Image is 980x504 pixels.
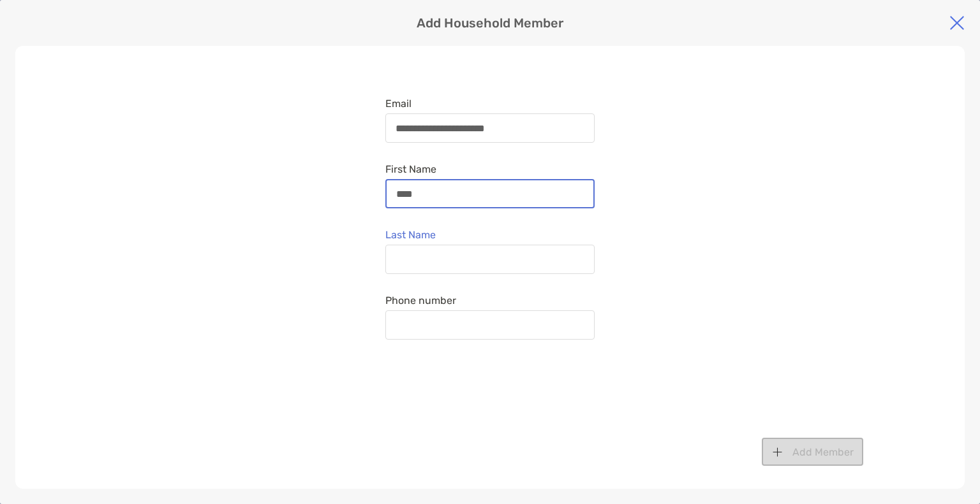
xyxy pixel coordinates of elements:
[386,320,594,331] input: Phone number
[387,189,593,199] input: First Name
[385,97,595,110] span: Email
[385,294,595,306] span: Phone number
[417,15,563,31] p: Add Household Member
[949,15,965,31] img: close
[385,163,595,175] span: First Name
[386,254,594,265] input: Last Name
[385,229,595,241] span: Last Name
[386,123,594,134] input: Email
